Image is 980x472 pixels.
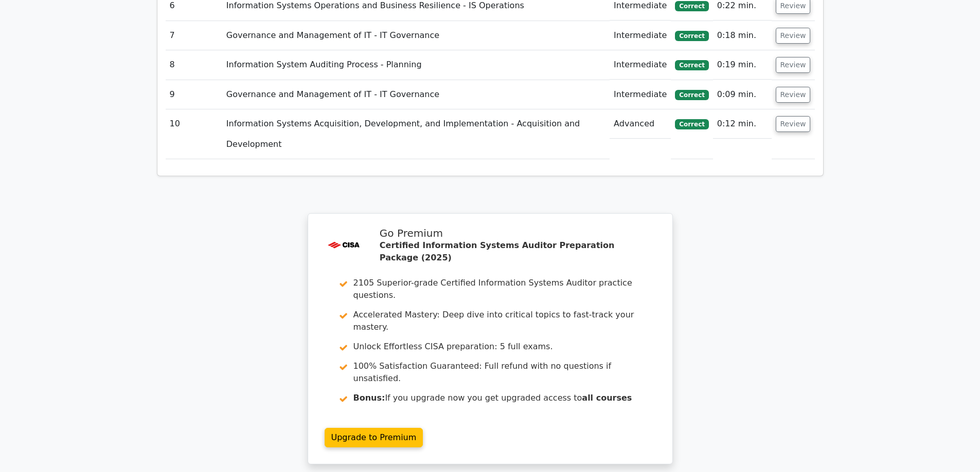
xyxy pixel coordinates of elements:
td: 7 [166,21,222,50]
td: 9 [166,80,222,109]
button: Review [776,57,811,73]
td: 10 [166,109,222,159]
a: Upgrade to Premium [325,428,423,447]
button: Review [776,28,811,44]
td: 0:19 min. [713,50,772,80]
button: Review [776,116,811,132]
td: 0:18 min. [713,21,772,50]
td: Governance and Management of IT - IT Governance [222,80,610,109]
td: Intermediate [610,21,671,50]
td: Intermediate [610,50,671,80]
button: Review [776,87,811,103]
td: Intermediate [610,80,671,109]
span: Correct [675,90,708,100]
td: Governance and Management of IT - IT Governance [222,21,610,50]
span: Correct [675,1,708,11]
td: Information System Auditing Process - Planning [222,50,610,80]
td: Advanced [610,109,671,139]
span: Correct [675,31,708,41]
td: 0:12 min. [713,109,772,139]
td: 8 [166,50,222,80]
span: Correct [675,60,708,70]
td: 0:09 min. [713,80,772,109]
span: Correct [675,119,708,129]
td: Information Systems Acquisition, Development, and Implementation - Acquisition and Development [222,109,610,159]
